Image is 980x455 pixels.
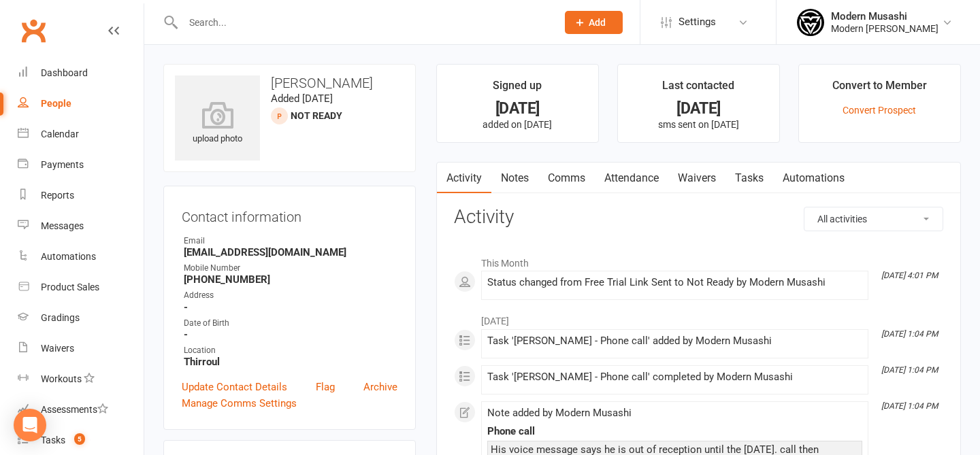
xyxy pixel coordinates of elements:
h3: [PERSON_NAME] [175,75,404,90]
div: Address [184,289,397,302]
div: People [41,98,71,109]
span: 5 [74,433,85,445]
div: Payments [41,159,84,170]
div: Task '[PERSON_NAME] - Phone call' completed by Modern Musashi [487,371,862,383]
p: sms sent on [DATE] [630,119,767,130]
i: [DATE] 1:04 PM [881,401,938,411]
div: Last contacted [662,77,734,101]
div: [DATE] [630,101,767,116]
a: Automations [18,241,144,272]
span: Not Ready [291,110,342,121]
a: People [18,88,144,119]
strong: - [184,301,397,314]
a: Product Sales [18,272,144,303]
div: upload photo [175,101,260,146]
i: [DATE] 4:01 PM [881,271,938,280]
i: [DATE] 1:04 PM [881,329,938,339]
time: Added [DATE] [271,92,333,105]
span: Settings [679,7,716,37]
img: thumb_image1750915221.png [797,9,824,36]
input: Search... [179,13,547,32]
a: Reports [18,180,144,211]
a: Payments [18,150,144,180]
strong: - [184,328,397,341]
div: Date of Birth [184,317,397,330]
a: Manage Comms Settings [182,395,297,411]
div: Messages [41,220,84,231]
div: Status changed from Free Trial Link Sent to Not Ready by Modern Musashi [487,277,862,288]
a: Attendance [595,163,668,194]
a: Comms [538,163,595,194]
a: Archive [363,379,397,395]
a: Assessments [18,394,144,425]
p: added on [DATE] [449,119,586,130]
div: Dashboard [41,67,88,78]
a: Convert Prospect [843,105,916,116]
div: Email [184,235,397,248]
a: Workouts [18,364,144,394]
a: Flag [316,379,335,395]
div: Phone call [487,426,862,437]
div: Note added by Modern Musashi [487,407,862,419]
div: Modern Musashi [831,10,938,22]
a: Update Contact Details [182,379,287,395]
a: Clubworx [16,14,50,48]
div: Waivers [41,343,74,354]
div: Open Intercom Messenger [14,409,46,441]
div: Product Sales [41,282,99,292]
a: Activity [437,163,491,194]
a: Calendar [18,119,144,150]
div: Calendar [41,129,79,139]
strong: [PHONE_NUMBER] [184,273,397,286]
div: Mobile Number [184,262,397,275]
div: Convert to Member [832,77,927,101]
div: Gradings [41,312,80,323]
div: Workouts [41,373,82,384]
h3: Contact information [182,204,397,224]
div: Task '[PERSON_NAME] - Phone call' added by Modern Musashi [487,335,862,347]
a: Notes [491,163,538,194]
div: Assessments [41,404,108,415]
a: Messages [18,211,144,241]
li: This Month [454,249,943,271]
a: Tasks [725,163,773,194]
div: Location [184,344,397,357]
div: Automations [41,251,96,262]
a: Waivers [18,333,144,364]
a: Waivers [668,163,725,194]
div: Reports [41,190,74,201]
h3: Activity [454,207,943,228]
a: Dashboard [18,58,144,88]
a: Automations [773,163,854,194]
div: Signed up [493,77,542,101]
strong: [EMAIL_ADDRESS][DOMAIN_NAME] [184,246,397,258]
a: Gradings [18,303,144,333]
i: [DATE] 1:04 PM [881,365,938,375]
div: Tasks [41,435,65,445]
div: [DATE] [449,101,586,116]
li: [DATE] [454,307,943,328]
button: Add [565,11,623,34]
strong: Thirroul [184,356,397,368]
span: Add [589,17,606,28]
div: Modern [PERSON_NAME] [831,22,938,35]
